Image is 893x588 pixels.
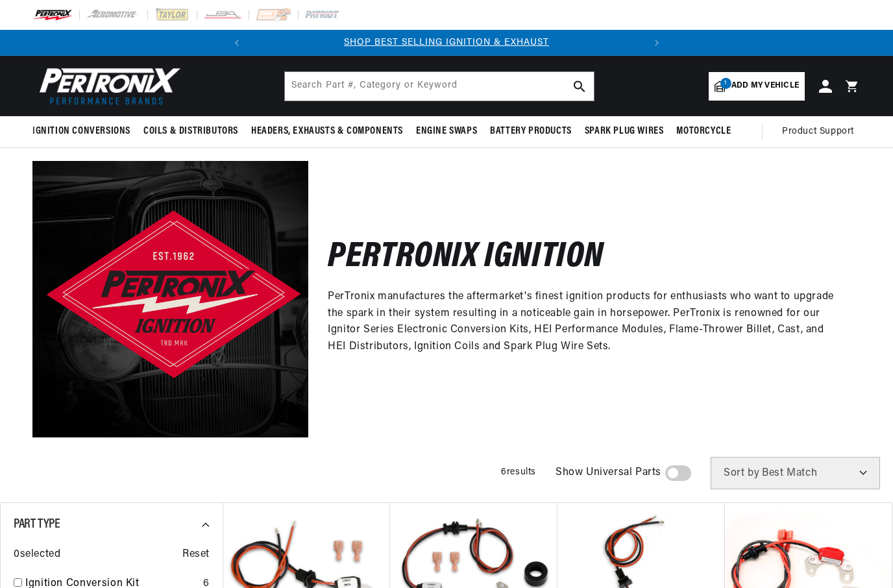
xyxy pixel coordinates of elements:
[731,80,799,92] span: Add my vehicle
[410,116,483,147] summary: Engine Swaps
[32,116,137,147] summary: Ignition Conversions
[251,125,403,138] span: Headers, Exhausts & Components
[578,116,670,147] summary: Spark Plug Wires
[676,125,731,138] span: Motorcycle
[483,116,578,147] summary: Battery Products
[720,78,731,89] span: 1
[501,467,536,477] span: 6 results
[224,30,250,56] button: Translation missing: en.sections.announcements.previous_announcement
[32,161,308,437] img: Pertronix Ignition
[782,116,861,147] summary: Product Support
[670,116,737,147] summary: Motorcycle
[344,38,549,47] a: SHOP BEST SELLING IGNITION & EXHAUST
[328,289,841,355] p: PerTronix manufactures the aftermarket's finest ignition products for enthusiasts who want to upg...
[416,125,477,138] span: Engine Swaps
[250,36,644,50] div: 1 of 2
[585,125,664,138] span: Spark Plug Wires
[556,465,661,482] span: Show Universal Parts
[724,468,759,478] span: Sort by
[143,125,238,138] span: Coils & Distributors
[182,546,210,563] span: Reset
[32,125,130,138] span: Ignition Conversions
[709,72,805,101] a: 1Add my vehicle
[565,72,594,101] button: search button
[490,125,572,138] span: Battery Products
[285,72,594,101] input: Search Part #, Category or Keyword
[245,116,410,147] summary: Headers, Exhausts & Components
[328,243,604,273] h2: Pertronix Ignition
[782,125,854,139] span: Product Support
[32,64,182,108] img: Pertronix
[250,36,644,50] div: Announcement
[644,30,670,56] button: Translation missing: en.sections.announcements.next_announcement
[711,457,880,489] select: Sort by
[137,116,245,147] summary: Coils & Distributors
[14,518,60,531] span: Part Type
[14,546,60,563] span: 0 selected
